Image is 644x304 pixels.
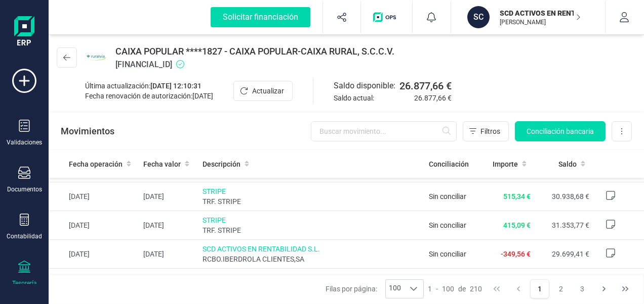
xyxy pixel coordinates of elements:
[49,268,139,297] td: [DATE]
[203,244,421,254] span: SCD ACTIVOS EN RENTABILIDAD S.L.
[203,196,421,207] span: TRF. STRIPE
[7,138,42,146] div: Validaciones
[573,279,592,298] button: Page 3
[85,81,213,91] div: Última actualización:
[527,126,594,136] span: Conciliación bancaria
[503,192,531,200] span: 515,34 €
[535,211,593,239] td: 31.353,77 €
[535,268,593,297] td: 30.050,18 €
[535,182,593,211] td: 30.938,68 €
[515,121,606,141] button: Conciliación bancaria
[49,182,139,211] td: [DATE]
[12,279,37,287] div: Tesorería
[143,159,181,169] span: Fecha valor
[442,284,454,294] span: 100
[203,215,421,225] span: STRIPE
[463,1,593,33] button: SCSCD ACTIVOS EN RENTABILIDAD SL[PERSON_NAME]
[429,250,466,258] span: Sin conciliar
[509,279,528,298] button: Previous Page
[150,82,202,90] span: [DATE] 12:10:31
[551,279,571,298] button: Page 2
[429,221,466,229] span: Sin conciliar
[530,279,549,298] button: Page 1
[467,6,490,28] div: SC
[115,44,632,59] span: CAIXA POPULAR ****1827 - CAIXA POPULAR-CAIXA RURAL, S.C.C.V.
[373,12,400,22] img: Logo de OPS
[399,79,452,93] span: 26.877,66 €
[414,93,452,103] span: 26.877,66 €
[203,186,421,196] span: STRIPE
[558,159,577,169] span: Saldo
[61,124,114,138] p: Movimientos
[480,126,500,136] span: Filtros
[139,268,198,297] td: [DATE]
[49,211,139,239] td: [DATE]
[503,221,531,229] span: 415,09 €
[386,280,404,298] span: 100
[69,159,123,169] span: Fecha operación
[203,254,421,264] span: RCBO.IBERDROLA CLIENTES,SA
[458,284,466,294] span: de
[594,279,614,298] button: Next Page
[535,239,593,268] td: 29.699,41 €
[334,93,410,103] span: Saldo actual:
[367,1,406,33] button: Logo de OPS
[501,250,531,258] span: -349,56 €
[428,284,432,294] span: 1
[500,8,581,18] p: SCD ACTIVOS EN RENTABILIDAD SL
[85,91,213,101] div: Fecha renovación de autorización:
[7,185,42,193] div: Documentos
[500,18,581,26] p: [PERSON_NAME]
[139,211,198,239] td: [DATE]
[233,81,293,101] button: Actualizar
[192,92,213,100] span: [DATE]
[429,192,466,200] span: Sin conciliar
[49,239,139,268] td: [DATE]
[326,279,424,298] div: Filas por página:
[115,59,632,71] span: [FINANCIAL_ID]
[252,86,284,96] span: Actualizar
[198,1,323,33] button: Solicitar financiación
[14,16,34,48] img: Logo Finanedi
[428,284,482,294] div: -
[429,159,469,169] span: Conciliación
[211,7,310,27] div: Solicitar financiación
[487,279,506,298] button: First Page
[203,273,421,283] span: STRIPE
[463,121,509,141] button: Filtros
[311,121,457,141] input: Buscar movimiento...
[139,182,198,211] td: [DATE]
[139,239,198,268] td: [DATE]
[616,279,635,298] button: Last Page
[334,80,395,92] span: Saldo disponible:
[203,159,240,169] span: Descripción
[470,284,482,294] span: 210
[7,232,42,240] div: Contabilidad
[493,159,518,169] span: Importe
[203,225,421,235] span: TRF. STRIPE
